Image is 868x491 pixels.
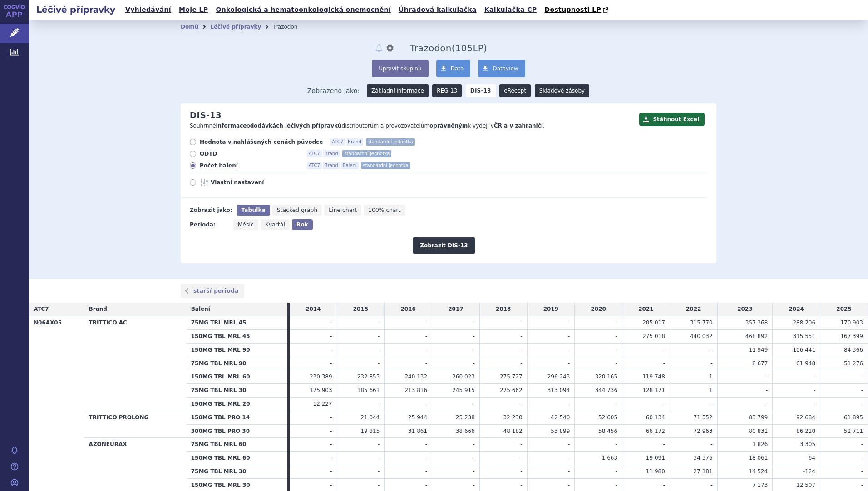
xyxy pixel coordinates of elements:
[840,319,863,326] span: 170 903
[466,84,496,97] strong: DIS-13
[710,401,712,407] span: -
[710,360,712,367] span: -
[547,387,570,393] span: 313 094
[187,465,287,478] th: 75MG TBL MRL 30
[493,65,518,72] span: Dataview
[861,441,863,447] span: -
[330,360,332,367] span: -
[425,401,427,407] span: -
[452,387,475,393] span: 245 915
[520,401,522,407] span: -
[568,441,570,447] span: -
[710,441,712,447] span: -
[425,468,427,475] span: -
[187,370,287,384] th: 150MG TBL MRL 60
[503,414,523,421] span: 32 230
[451,65,464,72] span: Data
[408,428,427,434] span: 31 861
[473,333,474,339] span: -
[456,428,475,434] span: 38 666
[241,207,265,213] span: Tabulka
[452,43,487,54] span: ( LP)
[360,428,380,434] span: 19 815
[710,347,712,353] span: -
[861,482,863,488] span: -
[190,110,222,120] h2: DIS-13
[690,319,713,326] span: 315 770
[694,414,713,421] span: 71 552
[551,414,570,421] span: 42 540
[367,84,429,97] a: Základní informace
[745,319,768,326] span: 357 368
[213,4,394,16] a: Onkologická a hematoonkologická onemocnění
[639,113,705,126] button: Stáhnout Excel
[766,401,768,407] span: -
[568,319,570,326] span: -
[646,468,665,475] span: 11 980
[385,303,432,316] td: 2016
[372,60,428,77] button: Upravit skupinu
[361,162,410,169] span: standardní jednotka
[200,138,323,146] span: Hodnota v nahlášených cenách původce
[181,284,244,298] a: starší perioda
[187,438,287,452] th: 75MG TBL MRL 60
[357,373,380,380] span: 232 855
[425,441,427,447] span: -
[290,303,337,316] td: 2014
[809,455,815,461] span: 64
[425,455,427,461] span: -
[385,43,395,54] button: nastavení
[568,455,570,461] span: -
[803,468,815,475] span: -124
[500,373,523,380] span: 275 727
[861,387,863,393] span: -
[378,468,380,475] span: -
[191,306,210,312] span: Balení
[616,482,617,488] span: -
[482,4,540,16] a: Kalkulačka CP
[413,237,474,254] button: Zobrazit DIS-13
[598,414,617,421] span: 52 605
[500,387,523,393] span: 275 662
[368,207,400,213] span: 100% chart
[694,428,713,434] span: 72 963
[273,20,309,34] li: Trazodon
[520,482,522,488] span: -
[346,138,363,146] span: Brand
[330,482,332,488] span: -
[408,414,427,421] span: 25 944
[616,441,617,447] span: -
[710,482,712,488] span: -
[814,401,815,407] span: -
[547,373,570,380] span: 296 243
[473,347,474,353] span: -
[396,4,479,16] a: Úhradová kalkulačka
[187,316,287,330] th: 75MG TBL MRL 45
[432,303,480,316] td: 2017
[773,303,820,316] td: 2024
[378,441,380,447] span: -
[861,373,863,380] span: -
[187,424,287,438] th: 300MG TBL PRO 30
[520,468,522,475] span: -
[330,455,332,461] span: -
[568,468,570,475] span: -
[378,319,380,326] span: -
[568,482,570,488] span: -
[473,319,474,326] span: -
[568,401,570,407] span: -
[473,455,474,461] span: -
[840,333,863,339] span: 167 399
[861,468,863,475] span: -
[296,221,308,228] span: Rok
[187,343,287,357] th: 150MG TBL MRL 90
[366,138,415,146] span: standardní jednotka
[310,373,332,380] span: 230 389
[642,319,665,326] span: 205 017
[796,428,815,434] span: 86 210
[663,482,665,488] span: -
[313,401,332,407] span: 12 227
[575,303,622,316] td: 2020
[473,468,474,475] span: -
[211,179,311,186] span: Vlastní nastavení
